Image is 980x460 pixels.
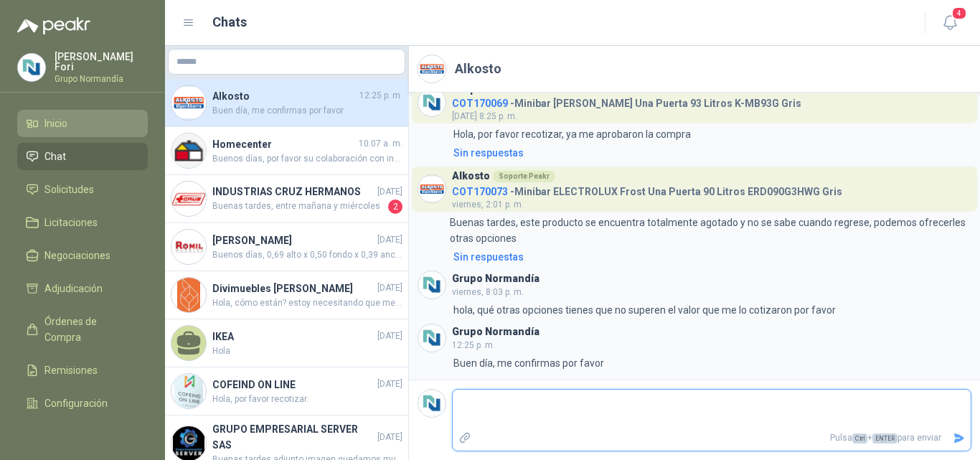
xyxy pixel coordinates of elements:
[212,200,385,214] span: Buenas tardes, entre mañana y miércoles
[17,390,148,417] a: Configuración
[212,377,374,393] h4: COFEIND ON LINE
[55,75,148,83] p: Grupo Normandía
[377,281,402,295] span: [DATE]
[452,340,495,350] span: 12:25 p. m.
[212,184,374,200] h4: INDUSTRIAS CRUZ HERMANOS
[44,314,134,345] span: Órdenes de Compra
[171,85,206,120] img: Company Logo
[452,275,540,283] h3: Grupo Normandía
[17,423,148,450] a: Manuales y ayuda
[17,110,148,137] a: Inicio
[937,10,963,36] button: 4
[17,275,148,302] a: Adjudicación
[453,126,691,142] p: Hola, por favor recotizar, ya me aprobaron la compra
[418,175,446,202] img: Company Logo
[452,328,540,336] h3: Grupo Normandía
[44,116,67,131] span: Inicio
[17,308,148,351] a: Órdenes de Compra
[212,281,374,296] h4: Divimuebles [PERSON_NAME]
[872,433,897,443] span: ENTER
[359,137,402,151] span: 10:07 a. m.
[18,54,45,81] img: Company Logo
[44,281,103,296] span: Adjudicación
[951,6,967,20] span: 4
[418,271,446,299] img: Company Logo
[44,182,94,197] span: Solicitudes
[377,185,402,199] span: [DATE]
[452,85,540,93] h3: Grupo Normandía
[165,271,408,319] a: Company LogoDivimuebles [PERSON_NAME][DATE]Hola, cómo están? estoy necesitando que me coticen 7 e...
[418,55,446,83] img: Company Logo
[17,357,148,384] a: Remisiones
[451,145,971,161] a: Sin respuestas
[17,17,90,34] img: Logo peakr
[947,426,971,451] button: Enviar
[212,421,374,453] h4: GRUPO EMPRESARIAL SERVER SAS
[17,143,148,170] a: Chat
[171,133,206,168] img: Company Logo
[165,79,408,127] a: Company LogoAlkosto12:25 p. m.Buen día, me confirmas por favor
[212,104,402,118] span: Buen día, me confirmas por favor
[165,319,408,367] a: IKEA[DATE]Hola
[418,324,446,352] img: Company Logo
[17,176,148,203] a: Solicitudes
[452,94,801,108] h4: - Minibar [PERSON_NAME] Una Puerta 93 Litros K-MB93G Gris
[212,248,402,262] span: Buenos días, 0,69 alto x 0,50 fondo x 0,39 ancho
[852,433,867,443] span: Ctrl
[17,242,148,269] a: Negociaciones
[493,171,555,182] div: Soporte Peakr
[212,88,357,104] h4: Alkosto
[453,249,524,265] div: Sin respuestas
[451,249,971,265] a: Sin respuestas
[453,355,604,371] p: Buen día, me confirmas por favor
[44,395,108,411] span: Configuración
[377,377,402,391] span: [DATE]
[171,230,206,264] img: Company Logo
[388,200,402,214] span: 2
[212,393,402,406] span: Hola, por favor recotizar.
[452,186,508,197] span: COT170073
[44,362,98,378] span: Remisiones
[452,200,524,210] span: viernes, 2:01 p. m.
[452,172,490,180] h3: Alkosto
[359,89,402,103] span: 12:25 p. m.
[165,223,408,271] a: Company Logo[PERSON_NAME][DATE]Buenos días, 0,69 alto x 0,50 fondo x 0,39 ancho
[212,136,356,152] h4: Homecenter
[452,287,524,297] span: viernes, 8:03 p. m.
[377,329,402,343] span: [DATE]
[450,215,971,246] p: Buenas tardes, este producto se encuentra totalmente agotado y no se sabe cuando regrese, podemos...
[418,390,446,417] img: Company Logo
[171,278,206,312] img: Company Logo
[477,426,948,451] p: Pulsa + para enviar
[44,149,66,164] span: Chat
[212,296,402,310] span: Hola, cómo están? estoy necesitando que me coticen 7 escritorios de 1 x 0,6 SIN cajones, [PERSON_...
[165,367,408,416] a: Company LogoCOFEIND ON LINE[DATE]Hola, por favor recotizar.
[171,182,206,216] img: Company Logo
[44,248,110,263] span: Negociaciones
[418,89,446,116] img: Company Logo
[455,59,501,79] h2: Alkosto
[452,98,508,109] span: COT170069
[452,182,842,196] h4: - Minibar ELECTROLUX Frost Una Puerta 90 Litros ERD090G3HWG Gris
[453,426,477,451] label: Adjuntar archivos
[453,302,836,318] p: hola, qué otras opciones tienes que no superen el valor que me lo cotizaron por favor
[212,344,402,358] span: Hola
[165,127,408,175] a: Company LogoHomecenter10:07 a. m.Buenos días, por favor su colaboración con información sobre el ...
[377,431,402,444] span: [DATE]
[212,233,374,248] h4: [PERSON_NAME]
[212,12,247,32] h1: Chats
[377,233,402,247] span: [DATE]
[212,329,374,344] h4: IKEA
[44,215,98,230] span: Licitaciones
[55,52,148,72] p: [PERSON_NAME] Fori
[171,374,206,408] img: Company Logo
[452,111,517,121] span: [DATE] 8:25 p. m.
[212,152,402,166] span: Buenos días, por favor su colaboración con información sobre el envío de estos escritorios, la or...
[453,145,524,161] div: Sin respuestas
[17,209,148,236] a: Licitaciones
[165,175,408,223] a: Company LogoINDUSTRIAS CRUZ HERMANOS[DATE]Buenas tardes, entre mañana y miércoles2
